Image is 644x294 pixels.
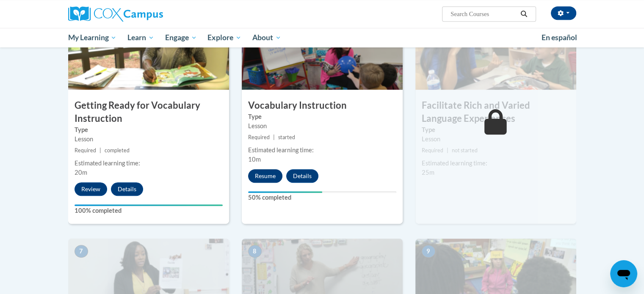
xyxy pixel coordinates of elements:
[111,182,143,196] button: Details
[278,134,295,140] span: started
[68,6,229,22] a: Cox Campus
[68,6,163,22] img: Cox Campus
[68,5,229,90] img: Course Image
[247,28,287,47] a: About
[450,9,517,19] input: Search Courses
[248,121,396,131] div: Lesson
[165,33,197,43] span: Engage
[422,125,570,135] label: Type
[248,156,261,163] span: 10m
[105,147,130,154] span: completed
[248,191,322,193] div: Your progress
[447,147,448,154] span: |
[207,33,241,43] span: Explore
[610,260,637,287] iframe: Button to launch messaging window
[100,147,101,154] span: |
[68,33,116,43] span: My Learning
[286,169,318,183] button: Details
[75,169,87,176] span: 20m
[551,6,576,20] button: Account Settings
[75,147,96,154] span: Required
[452,147,478,154] span: not started
[517,9,530,19] button: Search
[75,245,88,258] span: 7
[160,28,202,47] a: Engage
[202,28,247,47] a: Explore
[248,193,396,202] label: 50% completed
[248,134,270,140] span: Required
[252,33,281,43] span: About
[75,204,223,206] div: Your progress
[248,245,262,258] span: 8
[422,159,570,168] div: Estimated learning time:
[248,169,282,183] button: Resume
[75,206,223,215] label: 100% completed
[422,147,443,154] span: Required
[127,33,154,43] span: Learn
[122,28,160,47] a: Learn
[63,28,122,47] a: My Learning
[55,28,589,47] div: Main menu
[422,245,435,258] span: 9
[422,169,434,176] span: 25m
[68,99,229,125] h3: Getting Ready for Vocabulary Instruction
[242,99,403,112] h3: Vocabulary Instruction
[536,29,583,47] a: En español
[248,112,396,121] label: Type
[273,134,275,140] span: |
[415,5,576,90] img: Course Image
[422,135,570,144] div: Lesson
[75,159,223,168] div: Estimated learning time:
[542,33,577,42] span: En español
[75,125,223,135] label: Type
[248,146,396,155] div: Estimated learning time:
[75,135,223,144] div: Lesson
[75,182,107,196] button: Review
[415,99,576,125] h3: Facilitate Rich and Varied Language Experiences
[242,5,403,90] img: Course Image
